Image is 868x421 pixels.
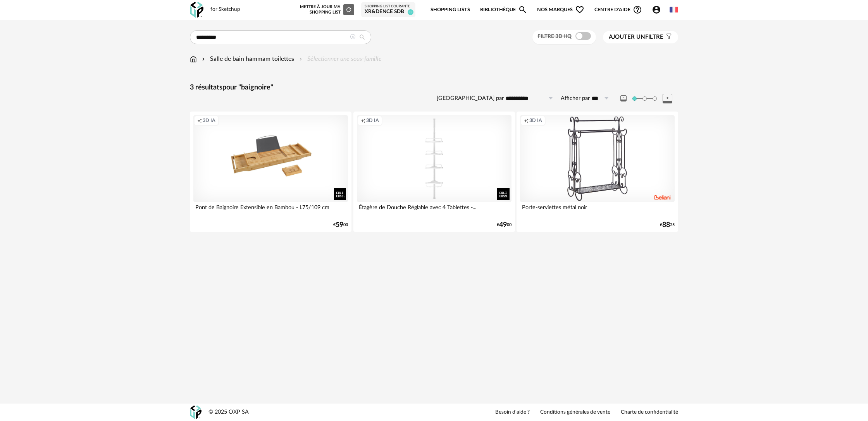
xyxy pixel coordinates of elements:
div: Salle de bain hammam toilettes [200,55,294,64]
span: Help Circle Outline icon [633,5,642,14]
span: Filter icon [663,33,672,41]
img: OXP [190,2,203,18]
a: Creation icon 3D IA Pont de Baignoire Extensible en Bambou - L75/109 cm €5900 [190,112,351,232]
a: Besoin d'aide ? [495,409,530,416]
a: Creation icon 3D IA Étagère de Douche Réglable avec 4 Tablettes -... €4900 [353,112,515,232]
a: Shopping Lists [431,1,470,19]
a: BibliothèqueMagnify icon [480,1,527,19]
span: 88 [662,222,670,228]
span: 49 [499,222,507,228]
img: fr [670,5,678,14]
div: € 25 [660,222,675,228]
img: svg+xml;base64,PHN2ZyB3aWR0aD0iMTYiIGhlaWdodD0iMTciIHZpZXdCb3g9IjAgMCAxNiAxNyIgZmlsbD0ibm9uZSIgeG... [190,55,197,64]
div: Étagère de Douche Réglable avec 4 Tablettes -... [357,202,511,218]
div: 3 résultats [190,83,678,92]
span: 3D IA [203,117,215,124]
span: Heart Outline icon [575,5,584,14]
a: Shopping List courante xr&dence sdb 0 [365,4,412,15]
span: filtre [609,33,663,41]
div: for Sketchup [210,6,240,13]
span: Filtre 3D HQ [537,34,572,39]
span: Account Circle icon [652,5,661,14]
span: 3D IA [366,117,379,124]
img: svg+xml;base64,PHN2ZyB3aWR0aD0iMTYiIGhlaWdodD0iMTYiIHZpZXdCb3g9IjAgMCAxNiAxNiIgZmlsbD0ibm9uZSIgeG... [200,55,207,64]
span: 3D IA [529,117,542,124]
span: Creation icon [361,117,365,124]
label: Afficher par [561,95,590,102]
span: Refresh icon [345,7,352,12]
div: Mettre à jour ma Shopping List [298,4,354,15]
span: Account Circle icon [652,5,665,14]
img: OXP [190,406,201,419]
label: [GEOGRAPHIC_DATA] par [437,95,504,102]
button: Ajouter unfiltre Filter icon [603,31,678,43]
span: 0 [408,9,413,15]
span: Magnify icon [518,5,527,14]
a: Creation icon 3D IA Porte-serviettes métal noir €8825 [517,112,678,232]
div: xr&dence sdb [365,9,412,15]
span: Creation icon [197,117,202,124]
div: © 2025 OXP SA [208,409,249,416]
span: Ajouter un [609,34,645,40]
div: Pont de Baignoire Extensible en Bambou - L75/109 cm [193,202,348,218]
span: Creation icon [524,117,529,124]
span: Nos marques [537,1,584,19]
span: pour "baignoire" [222,84,273,91]
div: Shopping List courante [365,4,412,9]
a: Charte de confidentialité [621,409,678,416]
span: 59 [336,222,343,228]
span: Centre d'aideHelp Circle Outline icon [594,5,642,14]
div: € 00 [497,222,511,228]
div: € 00 [333,222,348,228]
a: Conditions générales de vente [540,409,610,416]
div: Porte-serviettes métal noir [520,202,675,218]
